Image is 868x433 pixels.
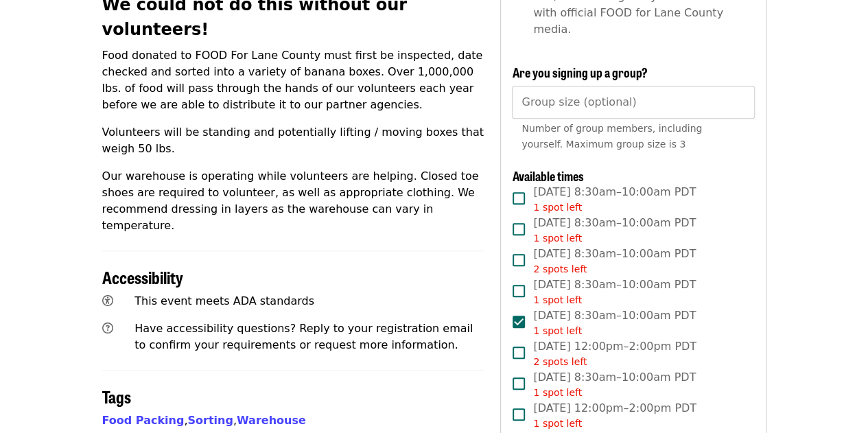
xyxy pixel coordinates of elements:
span: 1 spot left [533,387,582,398]
a: Warehouse [237,414,306,427]
span: Tags [102,384,131,408]
span: Available times [512,167,583,185]
span: [DATE] 8:30am–10:00am PDT [533,277,696,307]
span: 1 spot left [533,325,582,336]
span: 1 spot left [533,202,582,213]
span: [DATE] 8:30am–10:00am PDT [533,215,696,246]
span: [DATE] 12:00pm–2:00pm PDT [533,400,696,431]
input: [object Object] [512,86,754,119]
p: Volunteers will be standing and potentially lifting / moving boxes that weigh 50 lbs. [102,124,484,157]
span: [DATE] 8:30am–10:00am PDT [533,307,696,338]
i: question-circle icon [102,322,113,335]
span: [DATE] 8:30am–10:00am PDT [533,369,696,400]
span: 2 spots left [533,356,587,367]
span: , [187,414,236,427]
span: 1 spot left [533,294,582,305]
span: [DATE] 8:30am–10:00am PDT [533,246,696,277]
span: [DATE] 8:30am–10:00am PDT [533,184,696,215]
span: Are you signing up a group? [512,63,647,81]
span: 1 spot left [533,233,582,244]
span: [DATE] 12:00pm–2:00pm PDT [533,338,696,369]
span: 1 spot left [533,418,582,429]
span: Accessibility [102,265,183,289]
span: 2 spots left [533,264,587,274]
p: Food donated to FOOD For Lane County must first be inspected, date checked and sorted into a vari... [102,47,484,113]
span: This event meets ADA standards [134,294,314,307]
p: Our warehouse is operating while volunteers are helping. Closed toe shoes are required to volunte... [102,168,484,234]
span: , [102,414,188,427]
i: universal-access icon [102,294,113,307]
a: Food Packing [102,414,185,427]
a: Sorting [187,414,233,427]
span: Have accessibility questions? Reply to your registration email to confirm your requirements or re... [134,322,473,351]
span: Number of group members, including yourself. Maximum group size is 3 [521,123,702,150]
